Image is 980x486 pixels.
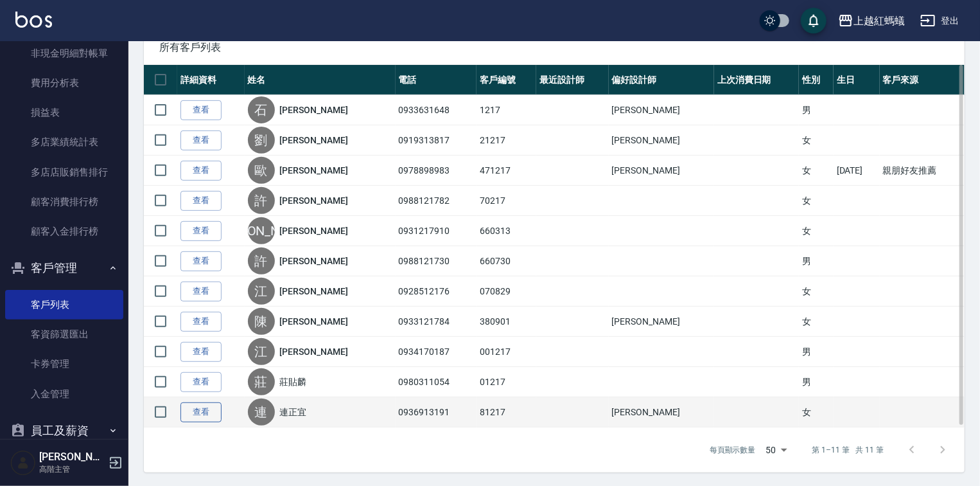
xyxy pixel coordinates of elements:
[5,290,123,319] a: 客戶列表
[5,68,123,98] a: 費用分析表
[248,96,275,123] div: 石
[853,13,905,29] div: 上越紅螞蟻
[880,65,965,95] th: 客戶來源
[180,342,222,362] a: 查看
[714,65,799,95] th: 上次消費日期
[834,156,880,186] td: [DATE]
[280,164,348,177] a: [PERSON_NAME]
[280,255,348,267] a: [PERSON_NAME]
[248,399,275,426] div: 連
[5,127,123,157] a: 多店業績統計表
[799,397,834,428] td: 女
[799,65,834,95] th: 性別
[799,276,834,307] td: 女
[799,125,834,156] td: 女
[180,100,222,120] a: 查看
[280,345,348,358] a: [PERSON_NAME]
[280,285,348,298] a: [PERSON_NAME]
[180,402,222,422] a: 查看
[5,187,123,217] a: 顧客消費排行榜
[396,367,477,397] td: 0980311054
[799,246,834,276] td: 男
[812,444,884,456] p: 第 1–11 筆 共 11 筆
[248,278,275,305] div: 江
[10,450,36,476] img: Person
[248,217,275,244] div: [PERSON_NAME]
[177,65,245,95] th: 詳細資料
[477,276,536,307] td: 070829
[536,65,609,95] th: 最近設計師
[5,98,123,127] a: 損益表
[248,338,275,365] div: 江
[396,186,477,216] td: 0988121782
[609,95,714,125] td: [PERSON_NAME]
[180,251,222,271] a: 查看
[180,282,222,301] a: 查看
[915,9,965,33] button: 登出
[799,307,834,337] td: 女
[280,315,348,328] a: [PERSON_NAME]
[396,216,477,246] td: 0931217910
[396,125,477,156] td: 0919313817
[180,312,222,332] a: 查看
[396,307,477,337] td: 0933121784
[5,217,123,246] a: 顧客入金排行榜
[710,444,756,456] p: 每頁顯示數量
[396,276,477,307] td: 0928512176
[280,406,307,419] a: 連正宜
[248,308,275,335] div: 陳
[609,156,714,186] td: [PERSON_NAME]
[396,337,477,367] td: 0934170187
[396,65,477,95] th: 電話
[477,186,536,216] td: 70217
[5,349,123,379] a: 卡券管理
[609,307,714,337] td: [PERSON_NAME]
[159,41,949,54] span: 所有客戶列表
[180,191,222,211] a: 查看
[834,65,880,95] th: 生日
[396,95,477,125] td: 0933631648
[799,186,834,216] td: 女
[245,65,396,95] th: 姓名
[477,65,536,95] th: 客戶編號
[880,156,965,186] td: 親朋好友推薦
[609,65,714,95] th: 偏好設計師
[5,251,123,285] button: 客戶管理
[396,246,477,276] td: 0988121730
[280,104,348,116] a: [PERSON_NAME]
[248,248,275,274] div: 許
[180,372,222,392] a: 查看
[761,433,792,467] div: 50
[180,221,222,241] a: 查看
[799,156,834,186] td: 女
[5,157,123,187] a: 多店店販銷售排行
[477,125,536,156] td: 21217
[477,95,536,125] td: 1217
[477,397,536,428] td: 81217
[39,451,105,464] h5: [PERSON_NAME]
[609,397,714,428] td: [PERSON_NAME]
[801,8,827,33] button: save
[248,368,275,395] div: 莊
[609,125,714,156] td: [PERSON_NAME]
[280,194,348,207] a: [PERSON_NAME]
[248,127,275,154] div: 劉
[280,134,348,147] a: [PERSON_NAME]
[477,156,536,186] td: 471217
[477,246,536,276] td: 660730
[477,307,536,337] td: 380901
[180,130,222,150] a: 查看
[248,157,275,184] div: 歐
[39,464,105,475] p: 高階主管
[15,12,52,28] img: Logo
[477,216,536,246] td: 660313
[799,95,834,125] td: 男
[248,187,275,214] div: 許
[799,367,834,397] td: 男
[396,397,477,428] td: 0936913191
[5,379,123,409] a: 入金管理
[477,337,536,367] td: 001217
[396,156,477,186] td: 0978898983
[799,337,834,367] td: 男
[280,375,307,388] a: 莊貼麟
